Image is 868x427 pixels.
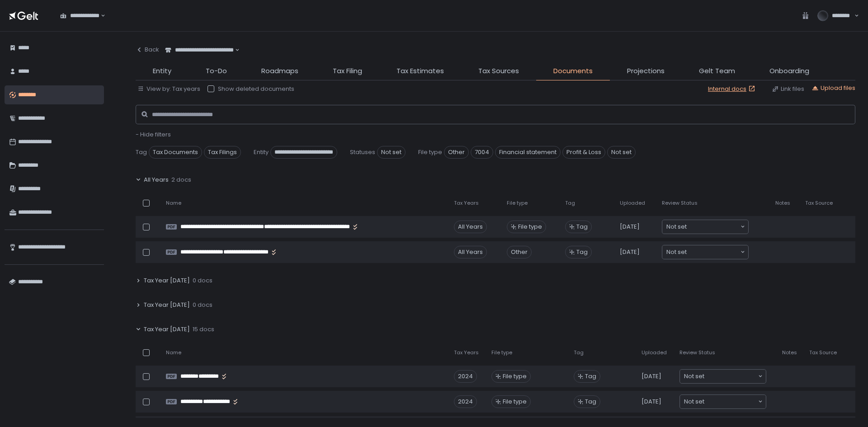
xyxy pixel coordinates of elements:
span: To-Do [206,66,227,76]
span: [DATE] [620,248,640,256]
span: Tag [576,248,588,256]
span: Not set [666,222,687,231]
span: 0 docs [193,277,212,285]
span: Tag [576,223,588,231]
button: View by: Tax years [137,85,200,93]
span: File type [418,148,442,156]
span: Tax Source [809,349,837,356]
span: Name [166,349,181,356]
span: Profit & Loss [562,146,605,159]
span: Entity [254,148,269,156]
span: File type [503,398,527,406]
div: Search for option [54,6,105,25]
div: Search for option [662,220,748,234]
input: Search for option [687,222,740,231]
div: All Years [454,221,487,233]
span: 15 docs [193,325,214,333]
input: Search for option [704,397,757,406]
input: Search for option [704,372,757,381]
span: [DATE] [642,372,661,380]
span: Not set [684,397,704,406]
div: Search for option [159,41,240,60]
span: Tag [574,349,584,356]
button: Back [136,41,159,59]
div: 2024 [454,395,477,408]
span: All Years [144,176,169,184]
input: Search for option [99,11,100,20]
span: Not set [607,146,636,159]
span: Tax Filing [333,66,362,76]
span: Onboarding [769,66,809,76]
span: Roadmaps [261,66,298,76]
span: Tag [565,200,575,206]
span: Not set [666,248,687,257]
span: Uploaded [642,349,667,356]
span: Review Status [662,200,698,206]
span: Tax Year [DATE] [144,277,190,285]
span: Tax Year [DATE] [144,325,190,333]
div: All Years [454,246,487,258]
button: - Hide filters [136,131,171,139]
span: Notes [775,200,790,206]
span: Tax Documents [149,146,202,159]
span: Tax Source [805,200,833,206]
span: File type [518,223,542,231]
div: 2024 [454,370,477,383]
div: Search for option [680,370,766,383]
span: Tax Years [454,349,479,356]
span: Other [444,146,469,159]
span: 2 docs [171,176,191,184]
span: Financial statement [495,146,561,159]
span: [DATE] [620,223,640,231]
span: Review Status [679,349,715,356]
a: Internal docs [708,85,757,93]
span: Tag [585,372,596,380]
div: Search for option [680,395,766,408]
button: Link files [772,85,804,93]
span: Documents [553,66,593,76]
input: Search for option [234,46,234,55]
span: Tag [136,148,147,156]
span: Uploaded [620,200,645,206]
span: Tag [585,398,596,406]
input: Search for option [687,248,740,257]
span: Tax Filings [204,146,241,159]
span: 7004 [471,146,493,159]
span: Entity [153,66,171,76]
span: Projections [627,66,665,76]
span: - Hide filters [136,130,171,139]
span: Tax Year [DATE] [144,301,190,309]
span: Tax Estimates [396,66,444,76]
span: Not set [377,146,406,159]
span: File type [507,200,528,206]
div: Other [507,246,532,258]
span: Gelt Team [699,66,735,76]
span: File type [491,349,512,356]
div: Search for option [662,245,748,259]
span: File type [503,372,527,380]
span: 0 docs [193,301,212,309]
span: [DATE] [642,398,661,406]
div: Back [136,46,159,54]
span: Tax Years [454,200,479,206]
span: Not set [684,372,704,381]
span: Tax Sources [478,66,519,76]
span: Notes [782,349,797,356]
button: Upload files [811,84,855,92]
span: Statuses [350,148,375,156]
span: Name [166,200,181,206]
